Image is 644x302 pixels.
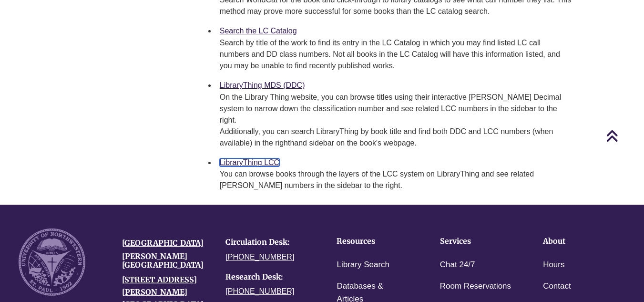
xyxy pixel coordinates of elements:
[225,238,315,247] h4: Circulation Desk:
[440,237,513,246] h4: Services
[122,238,204,248] a: [GEOGRAPHIC_DATA]
[19,229,85,295] img: UNW seal
[337,237,410,246] h4: Resources
[220,81,305,89] a: LibraryThing MDS (DDC)
[543,280,571,293] a: Contact
[220,168,572,191] div: You can browse books through the layers of the LCC system on LibraryThing and see related [PERSON...
[543,258,564,272] a: Hours
[337,258,389,272] a: Library Search
[225,273,315,281] h4: Research Desk:
[606,129,642,142] a: Back to Top
[543,237,616,246] h4: About
[225,253,294,261] a: [PHONE_NUMBER]
[220,27,297,35] a: Search the LC Catalog
[440,280,511,293] a: Room Reservations
[122,252,211,269] h4: [PERSON_NAME][GEOGRAPHIC_DATA]
[440,258,475,272] a: Chat 24/7
[220,92,572,149] div: On the Library Thing website, you can browse titles using their interactive [PERSON_NAME] Decimal...
[220,37,572,72] div: Search by title of the work to find its entry in the LC Catalog in which you may find listed LC c...
[220,158,279,167] a: LibraryThing LCC
[225,287,294,295] a: [PHONE_NUMBER]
